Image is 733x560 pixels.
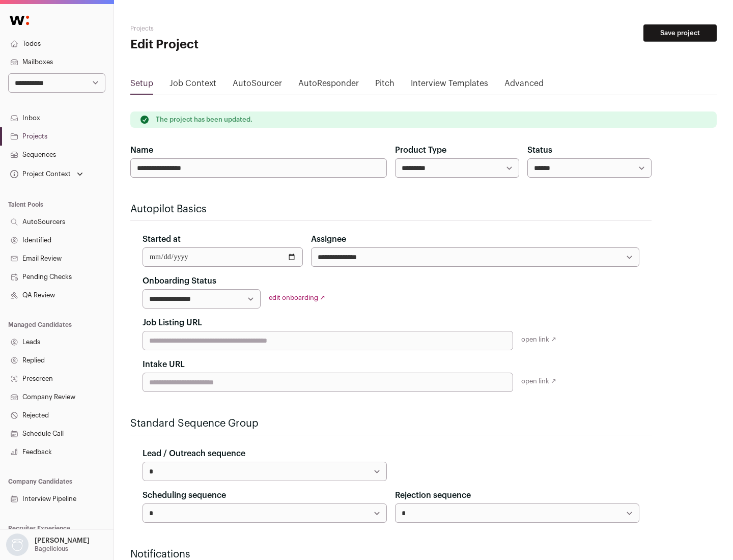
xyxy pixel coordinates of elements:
label: Product Type [395,144,446,156]
label: Intake URL [143,358,185,371]
label: Status [527,144,552,156]
label: Job Listing URL [143,317,202,329]
div: Project Context [8,170,71,178]
button: Open dropdown [8,167,85,181]
button: Open dropdown [4,534,92,556]
a: AutoResponder [298,77,359,94]
p: Bagelicious [35,545,68,553]
a: Interview Templates [411,77,488,94]
h2: Autopilot Basics [130,202,652,216]
p: [PERSON_NAME] [35,537,90,545]
img: Wellfound [4,10,35,31]
a: Setup [130,77,153,94]
label: Scheduling sequence [143,489,226,501]
a: edit onboarding ↗ [269,294,325,301]
h1: Edit Project [130,37,326,53]
label: Lead / Outreach sequence [143,447,245,460]
a: AutoSourcer [233,77,282,94]
img: nopic.png [6,534,29,556]
a: Advanced [504,77,544,94]
label: Started at [143,233,181,245]
label: Name [130,144,153,156]
label: Assignee [311,233,346,245]
label: Onboarding Status [143,275,216,287]
p: The project has been updated. [156,116,252,124]
h2: Standard Sequence Group [130,416,652,431]
h2: Projects [130,24,326,33]
a: Pitch [375,77,394,94]
label: Rejection sequence [395,489,471,501]
button: Save project [643,24,717,42]
a: Job Context [170,77,216,94]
